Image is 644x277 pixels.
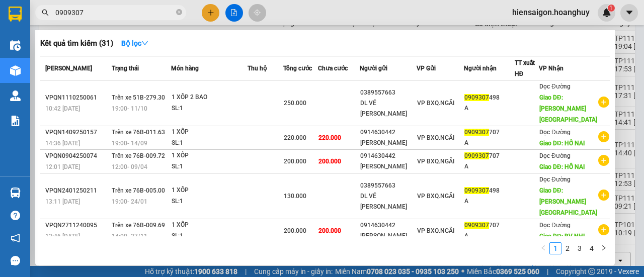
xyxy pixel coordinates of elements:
div: VPQN2401250211 [45,186,109,196]
button: Bộ lọcdown [113,35,156,51]
img: solution-icon [10,116,21,126]
div: A [464,138,514,148]
div: [PERSON_NAME] [360,161,416,172]
div: [PERSON_NAME] [360,231,416,241]
span: 19:00 - 24/01 [112,198,147,205]
span: right [601,245,607,251]
div: SL: 1 [172,103,247,114]
button: left [537,242,549,254]
span: message [11,256,20,265]
span: question-circle [11,211,20,220]
img: warehouse-icon [10,40,21,51]
span: Dọc Đường [539,176,571,183]
div: 0914630442 [360,151,416,161]
span: 200.000 [284,158,306,165]
span: plus-circle [598,97,609,108]
span: plus-circle [598,131,609,142]
span: 10:42 [DATE] [45,105,80,112]
span: Người nhận [464,65,497,72]
span: VP BXQ.NGÃI [417,193,454,200]
span: VP BXQ.NGÃI [417,100,454,107]
div: DL VÉ [PERSON_NAME] [360,98,416,119]
span: search [42,9,49,16]
span: 200.000 [318,158,341,165]
span: plus-circle [598,155,609,166]
span: 19:00 - 11/10 [112,105,147,112]
span: Dọc Đường [539,152,571,159]
span: 220.000 [284,134,306,141]
span: left [540,245,546,251]
div: 1 XỐP [172,150,247,161]
div: VPQN2711240095 [45,220,109,231]
div: 498 [464,93,514,103]
span: 13:11 [DATE] [45,198,80,205]
span: TT xuất HĐ [515,59,535,77]
span: 14:36 [DATE] [45,140,80,147]
div: 707 [464,220,514,231]
span: Dọc Đường [539,83,571,90]
a: 1 [550,243,561,254]
div: 1 XỐP [172,185,247,196]
li: Previous Page [537,242,549,254]
span: 12:01 [DATE] [45,163,80,170]
div: A [464,231,514,241]
span: plus-circle [598,190,609,201]
div: A [464,103,514,114]
div: 0914630442 [360,220,416,231]
span: 130.000 [284,193,306,200]
div: A [464,196,514,207]
div: 1 XỐP [172,127,247,138]
strong: Bộ lọc [121,39,148,47]
li: 2 [561,242,574,254]
h3: Kết quả tìm kiếm ( 31 ) [40,38,113,49]
span: Giao DĐ: HỐ NAI [539,163,585,170]
span: 0909307 [464,129,489,136]
div: 0914630442 [360,127,416,138]
span: Trên xe 76B-011.63 [112,129,165,136]
span: 250.000 [284,100,306,107]
span: Chưa cước [318,65,348,72]
span: notification [11,233,20,243]
span: Tổng cước [283,65,312,72]
span: 0909307 [464,187,489,194]
span: VP BXQ.NGÃI [417,134,454,141]
div: SL: 1 [172,196,247,207]
span: Trên xe 51B-279.30 [112,94,165,101]
a: 2 [562,243,573,254]
span: Trên xe 76B-009.69 [112,222,165,229]
span: Dọc Đường [539,222,571,229]
a: 3 [574,243,585,254]
span: 200.000 [318,227,341,234]
span: 220.000 [318,134,341,141]
span: Thu hộ [248,65,267,72]
span: close-circle [176,8,182,18]
span: 14:00 - 27/11 [112,233,147,240]
span: VP Nhận [539,65,563,72]
div: VPQN0904250074 [45,151,109,161]
li: 3 [574,242,586,254]
div: [PERSON_NAME] [360,138,416,148]
div: 1 XỐP [172,220,247,231]
span: VP BXQ.NGÃI [417,158,454,165]
li: Next Page [598,242,610,254]
span: 0909307 [464,94,489,101]
span: Giao DĐ: BV NHI [539,233,585,240]
span: Người gửi [360,65,387,72]
div: DL VÉ [PERSON_NAME] [360,191,416,212]
span: 12:46 [DATE] [45,233,80,240]
span: Trên xe 76B-005.00 [112,187,165,194]
div: 1 XỐP 2 BAO [172,92,247,103]
span: VP Gửi [417,65,436,72]
div: 0389557663 [360,87,416,98]
span: Trạng thái [112,65,139,72]
span: VP BXQ.NGÃI [417,227,454,234]
span: 0909307 [464,152,489,159]
span: Trên xe 76B-009.72 [112,152,165,159]
span: Giao DĐ: HỐ NAI [539,140,585,147]
a: 4 [586,243,597,254]
span: Món hàng [171,65,199,72]
span: 0909307 [464,222,489,229]
span: Dọc Đường [539,129,571,136]
span: down [141,40,148,47]
div: VPQN1409250157 [45,127,109,138]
